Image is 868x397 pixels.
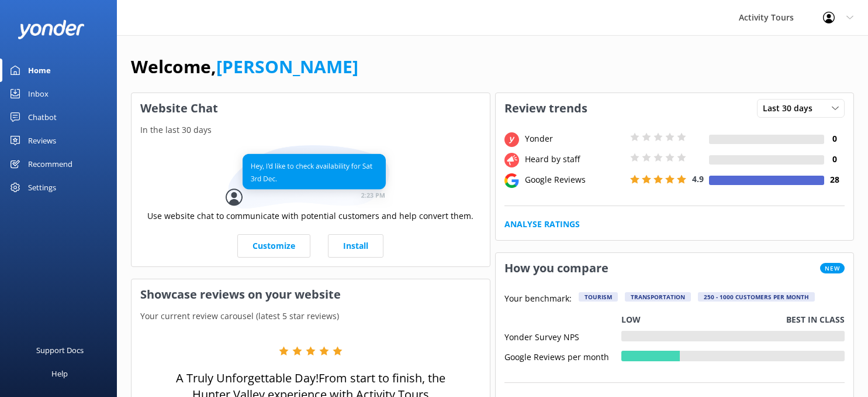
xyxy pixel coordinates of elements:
div: Chatbot [28,105,57,129]
h3: Showcase reviews on your website [132,279,490,310]
h4: 28 [824,173,845,186]
div: Yonder Survey NPS [504,331,621,341]
div: Recommend [28,152,72,176]
p: Your current review carousel (latest 5 star reviews) [132,310,490,323]
div: Google Reviews per month [504,351,621,361]
div: Help [51,362,68,385]
img: conversation... [226,145,395,209]
p: Your benchmark: [504,292,572,306]
div: Tourism [579,292,618,302]
a: Analyse Ratings [504,218,580,231]
span: New [820,263,845,273]
p: Low [621,313,641,326]
h4: 0 [824,132,845,145]
div: Settings [28,176,56,199]
h3: Review trends [496,93,596,124]
span: 4.9 [692,173,704,184]
div: Support Docs [36,338,84,362]
h4: 0 [824,153,845,166]
div: Heard by staff [522,153,627,166]
a: [PERSON_NAME] [216,54,358,78]
h1: Welcome, [131,53,358,81]
span: Last 30 days [763,102,819,115]
div: Home [28,59,51,82]
p: Use website chat to communicate with potential customers and help convert them. [147,210,473,223]
p: In the last 30 days [132,124,490,136]
div: Inbox [28,82,49,105]
a: Install [328,234,383,258]
div: 250 - 1000 customers per month [698,292,815,302]
h3: Website Chat [132,93,490,124]
div: Google Reviews [522,173,627,186]
img: yonder-white-logo.png [18,20,85,39]
p: Best in class [786,313,845,326]
div: Reviews [28,129,56,152]
div: Yonder [522,132,627,145]
a: Customize [237,234,310,258]
h3: How you compare [496,253,617,283]
div: Transportation [625,292,691,302]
